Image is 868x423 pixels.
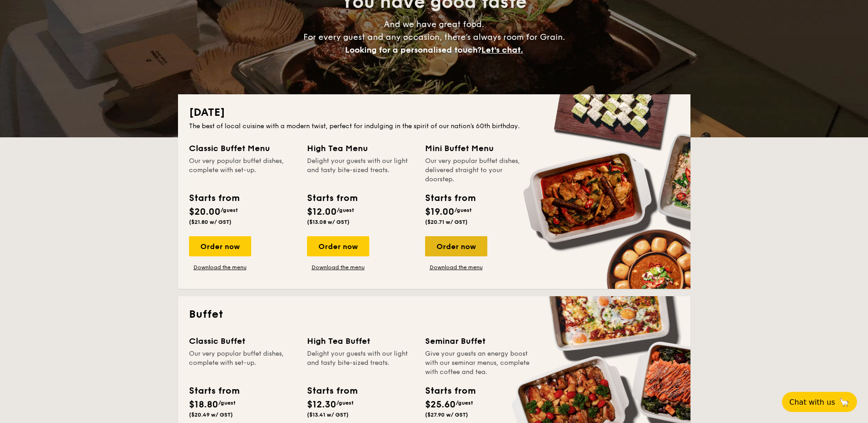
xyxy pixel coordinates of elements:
[307,142,414,155] div: High Tea Menu
[425,412,468,418] span: ($27.90 w/ GST)
[189,191,239,205] div: Starts from
[782,392,857,412] button: Chat with us🦙
[425,142,532,155] div: Mini Buffet Menu
[425,236,487,256] div: Order now
[425,349,532,377] div: Give your guests an energy boost with our seminar menus, complete with coffee and tea.
[189,412,233,418] span: ($20.49 w/ GST)
[303,19,565,55] span: And we have great food. For every guest and any occasion, there’s always room for Grain.
[789,398,835,407] span: Chat with us
[189,122,679,131] div: The best of local cuisine with a modern twist, perfect for indulging in the spirit of our nation’...
[307,206,337,217] span: $12.00
[189,157,296,184] div: Our very popular buffet dishes, complete with set-up.
[189,307,679,322] h2: Buffet
[189,236,251,256] div: Order now
[307,335,414,347] div: High Tea Buffet
[189,206,221,217] span: $20.00
[218,400,236,406] span: /guest
[336,400,354,406] span: /guest
[307,349,414,377] div: Delight your guests with our light and tasty bite-sized treats.
[425,206,454,217] span: $19.00
[189,335,296,347] div: Classic Buffet
[307,157,414,184] div: Delight your guests with our light and tasty bite-sized treats.
[456,400,473,406] span: /guest
[189,349,296,377] div: Our very popular buffet dishes, complete with set-up.
[189,105,679,120] h2: [DATE]
[189,399,218,410] span: $18.80
[189,142,296,155] div: Classic Buffet Menu
[307,399,336,410] span: $12.30
[307,236,369,256] div: Order now
[425,384,475,398] div: Starts from
[425,219,468,225] span: ($20.71 w/ GST)
[307,219,350,225] span: ($13.08 w/ GST)
[307,384,357,398] div: Starts from
[481,45,523,55] span: Let's chat.
[454,207,472,213] span: /guest
[189,219,232,225] span: ($21.80 w/ GST)
[425,335,532,347] div: Seminar Buffet
[221,207,238,213] span: /guest
[839,397,850,407] span: 🦙
[189,264,251,271] a: Download the menu
[425,399,456,410] span: $25.60
[425,191,475,205] div: Starts from
[307,191,357,205] div: Starts from
[337,207,354,213] span: /guest
[307,412,349,418] span: ($13.41 w/ GST)
[425,264,487,271] a: Download the menu
[345,45,481,55] span: Looking for a personalised touch?
[307,264,369,271] a: Download the menu
[425,157,532,184] div: Our very popular buffet dishes, delivered straight to your doorstep.
[189,384,239,398] div: Starts from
